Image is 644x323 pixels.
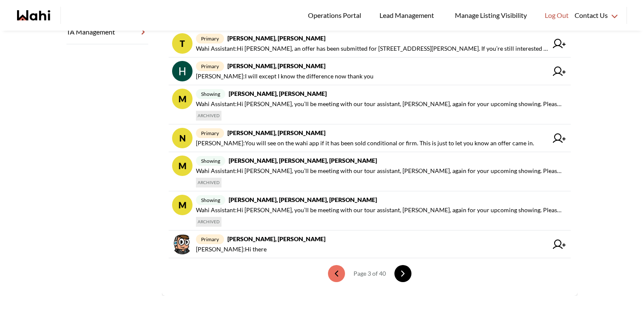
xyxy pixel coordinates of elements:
span: ARCHIVED [196,178,221,187]
span: primary [196,128,224,138]
span: Wahi Assistant : Hi [PERSON_NAME], you’ll be meeting with our tour assistant, [PERSON_NAME], agai... [196,205,564,215]
a: TA Management [66,20,148,44]
img: chat avatar [172,61,193,81]
a: Wahi homepage [17,10,50,20]
strong: [PERSON_NAME], [PERSON_NAME], [PERSON_NAME] [229,196,377,203]
strong: [PERSON_NAME], [PERSON_NAME] [229,90,327,97]
span: Operations Portal [308,10,364,21]
button: next page [394,265,411,282]
span: showing [196,195,225,205]
div: Page 3 of 40 [350,265,389,282]
span: showing [196,156,225,166]
button: previous page [328,265,345,282]
span: Manage Listing Visibility [452,10,529,21]
div: M [172,156,193,176]
div: M [172,89,193,109]
span: showing [196,89,225,99]
span: [PERSON_NAME] : You will see on the wahi app if it has been sold conditional or firm. This is jus... [196,138,534,148]
span: primary [196,34,224,43]
strong: [PERSON_NAME], [PERSON_NAME] [227,35,325,42]
a: primary[PERSON_NAME], [PERSON_NAME][PERSON_NAME]:I will except I know the difference now thank you [169,58,571,85]
div: N [172,128,193,148]
strong: [PERSON_NAME], [PERSON_NAME] [227,62,325,69]
span: primary [196,61,224,71]
span: [PERSON_NAME] : I will except I know the difference now thank you [196,71,374,81]
span: Log Out [545,10,569,21]
a: primary[PERSON_NAME], [PERSON_NAME][PERSON_NAME]:Hi there [169,231,571,258]
a: Mshowing[PERSON_NAME], [PERSON_NAME], [PERSON_NAME]Wahi Assistant:Hi [PERSON_NAME], you’ll be mee... [169,191,571,231]
a: Nprimary[PERSON_NAME], [PERSON_NAME][PERSON_NAME]:You will see on the wahi app if it has been sol... [169,124,571,152]
nav: conversations pagination [169,258,571,289]
strong: [PERSON_NAME], [PERSON_NAME], [PERSON_NAME] [229,157,377,164]
span: ARCHIVED [196,111,221,121]
a: Mshowing[PERSON_NAME], [PERSON_NAME]Wahi Assistant:Hi [PERSON_NAME], you’ll be meeting with our t... [169,85,571,124]
span: ARCHIVED [196,217,221,227]
span: Wahi Assistant : Hi [PERSON_NAME], an offer has been submitted for [STREET_ADDRESS][PERSON_NAME].... [196,43,548,54]
span: Lead Management [379,10,437,21]
span: primary [196,234,224,244]
span: Wahi Assistant : Hi [PERSON_NAME], you’ll be meeting with our tour assistant, [PERSON_NAME], agai... [196,166,564,176]
img: chat avatar [172,234,193,254]
a: tprimary[PERSON_NAME], [PERSON_NAME]Wahi Assistant:Hi [PERSON_NAME], an offer has been submitted ... [169,30,571,58]
a: Mshowing[PERSON_NAME], [PERSON_NAME], [PERSON_NAME]Wahi Assistant:Hi [PERSON_NAME], you’ll be mee... [169,152,571,191]
div: M [172,195,193,215]
strong: [PERSON_NAME], [PERSON_NAME] [227,235,325,242]
span: [PERSON_NAME] : Hi there [196,244,267,254]
div: t [172,33,193,54]
strong: [PERSON_NAME], [PERSON_NAME] [227,129,325,136]
span: Wahi Assistant : Hi [PERSON_NAME], you’ll be meeting with our tour assistant, [PERSON_NAME], agai... [196,99,564,109]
